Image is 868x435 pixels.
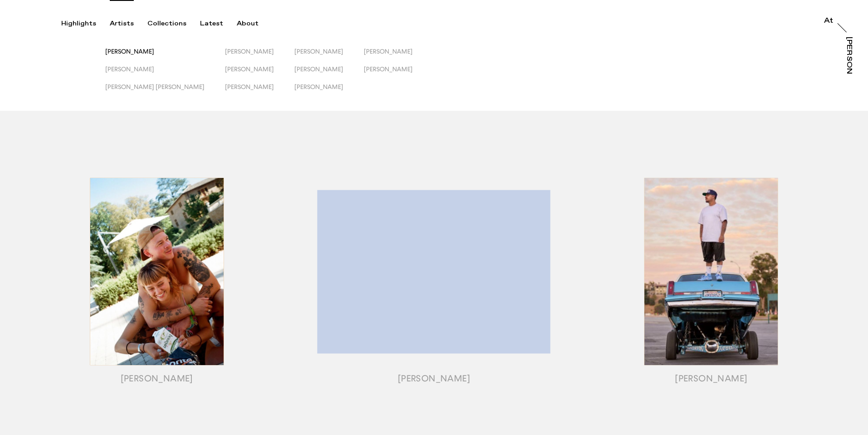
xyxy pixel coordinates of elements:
[294,83,343,90] span: [PERSON_NAME]
[105,65,154,73] span: [PERSON_NAME]
[147,20,186,28] div: Collections
[105,83,225,101] button: [PERSON_NAME] [PERSON_NAME]
[237,20,258,28] div: About
[364,65,413,73] span: [PERSON_NAME]
[294,65,364,83] button: [PERSON_NAME]
[845,37,853,107] div: [PERSON_NAME]
[61,20,96,28] div: Highlights
[237,20,272,28] button: About
[225,83,294,101] button: [PERSON_NAME]
[294,65,343,73] span: [PERSON_NAME]
[364,48,433,65] button: [PERSON_NAME]
[105,48,225,65] button: [PERSON_NAME]
[225,65,294,83] button: [PERSON_NAME]
[105,65,225,83] button: [PERSON_NAME]
[225,83,274,90] span: [PERSON_NAME]
[225,48,274,55] span: [PERSON_NAME]
[844,37,853,74] a: [PERSON_NAME]
[105,48,154,55] span: [PERSON_NAME]
[225,48,294,65] button: [PERSON_NAME]
[61,20,110,28] button: Highlights
[294,48,343,55] span: [PERSON_NAME]
[294,48,364,65] button: [PERSON_NAME]
[364,65,433,83] button: [PERSON_NAME]
[105,83,205,90] span: [PERSON_NAME] [PERSON_NAME]
[147,20,200,28] button: Collections
[110,20,147,28] button: Artists
[110,20,134,28] div: Artists
[200,20,223,28] div: Latest
[294,83,364,101] button: [PERSON_NAME]
[364,48,413,55] span: [PERSON_NAME]
[200,20,237,28] button: Latest
[225,65,274,73] span: [PERSON_NAME]
[824,17,833,26] a: At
